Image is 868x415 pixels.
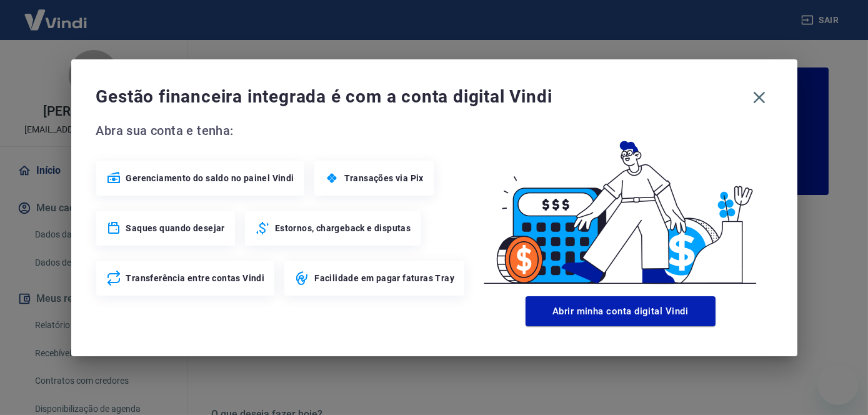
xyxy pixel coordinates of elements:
[96,84,746,109] span: Gestão financeira integrada é com a conta digital Vindi
[126,172,294,184] span: Gerenciamento do saldo no painel Vindi
[96,121,469,141] span: Abra sua conta e tenha:
[526,296,716,326] button: Abrir minha conta digital Vindi
[275,222,411,234] span: Estornos, chargeback e disputas
[344,172,424,184] span: Transações via Pix
[126,272,265,284] span: Transferência entre contas Vindi
[818,365,858,405] iframe: Botão para abrir a janela de mensagens
[314,272,454,284] span: Facilidade em pagar faturas Tray
[126,222,225,234] span: Saques quando desejar
[469,121,772,291] img: Good Billing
